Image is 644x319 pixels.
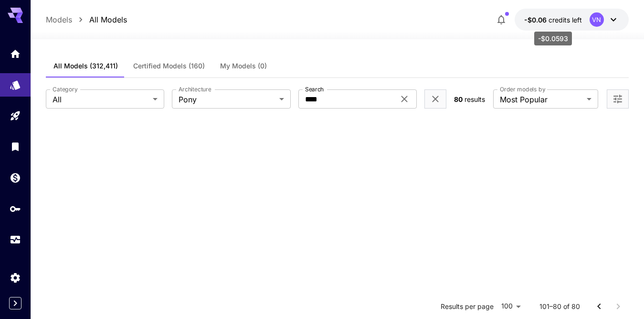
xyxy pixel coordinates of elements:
span: Most Popular [500,94,583,105]
div: -$0.0593 [534,32,572,45]
div: Settings [10,272,21,284]
span: Certified Models (160) [133,62,205,70]
div: -$0.0593 [524,15,582,25]
div: Library [10,141,21,153]
p: Results per page [441,302,494,311]
span: 80 [454,95,463,103]
label: Architecture [179,85,211,93]
span: All Models (312,411) [53,62,118,70]
nav: breadcrumb [46,14,127,25]
div: API Keys [10,203,21,215]
label: Order models by [500,85,545,93]
div: Playground [10,110,21,122]
a: All Models [89,14,127,25]
p: 101–80 of 80 [539,302,580,311]
button: Open more filters [612,93,623,105]
button: Clear filters (1) [430,93,441,105]
div: VN [590,12,604,27]
div: 100 [497,299,524,313]
label: Category [53,85,78,93]
label: Search [305,85,324,93]
span: results [465,95,485,103]
span: Pony [179,94,275,105]
div: Home [10,48,21,60]
span: My Models (0) [220,62,267,70]
button: Expand sidebar [9,297,21,309]
a: Models [46,14,72,25]
div: Usage [10,234,21,246]
span: -$0.06 [524,16,549,24]
div: Wallet [10,172,21,184]
div: Models [10,79,21,91]
span: credits left [549,16,582,24]
button: Go to previous page [590,297,609,316]
button: -$0.0593VN [515,9,629,31]
span: All [53,94,149,105]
